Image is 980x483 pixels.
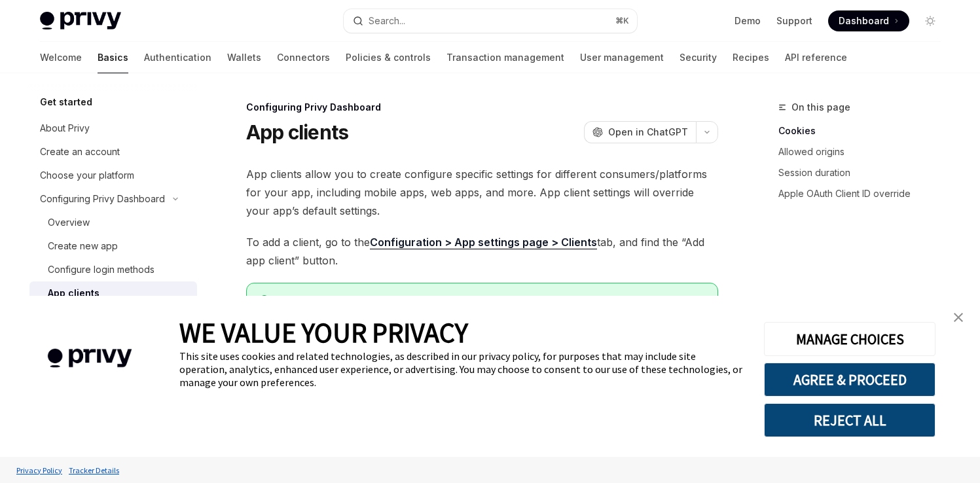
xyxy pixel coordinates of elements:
a: Choose your platform [29,164,197,187]
a: Create an account [29,140,197,164]
a: User management [580,42,664,73]
div: Search... [369,13,405,29]
button: Toggle dark mode [920,10,941,31]
a: Recipes [733,42,769,73]
a: Overview [29,211,197,234]
h1: App clients [246,120,349,144]
span: Dashboard [839,14,889,27]
div: Configuring Privy Dashboard [246,101,718,114]
button: AGREE & PROCEED [764,363,935,397]
a: close banner [945,304,971,331]
a: Connectors [277,42,330,73]
a: Configuration > App settings page > Clients [370,236,597,249]
a: Privacy Policy [13,459,65,482]
a: Apple OAuth Client ID override [778,183,951,204]
button: Search...⌘K [344,9,637,33]
h5: Get started [40,94,92,110]
div: This site uses cookies and related technologies, as described in our privacy policy, for purposes... [179,349,744,389]
img: close banner [954,313,963,322]
a: About Privy [29,116,197,140]
span: On this page [791,99,850,115]
a: Support [776,14,812,27]
div: Create new app [48,238,118,254]
a: Cookies [778,120,951,141]
a: Welcome [40,42,82,73]
span: WE VALUE YOUR PRIVACY [179,315,468,349]
a: Allowed origins [778,141,951,162]
a: Policies & controls [346,42,431,73]
span: App clients allow you to create configure specific settings for different consumers/platforms for... [246,165,718,220]
span: ⌘ K [615,16,629,26]
div: Choose your platform [40,168,134,183]
div: App clients [48,285,100,301]
button: MANAGE CHOICES [764,322,935,356]
button: REJECT ALL [764,403,935,437]
a: Configure login methods [29,258,197,281]
a: Create new app [29,234,197,258]
a: Authentication [144,42,211,73]
a: Transaction management [446,42,564,73]
button: Open in ChatGPT [584,121,696,143]
span: To add a client, go to the tab, and find the “Add app client” button. [246,233,718,270]
a: Tracker Details [65,459,122,482]
a: API reference [785,42,847,73]
a: Dashboard [828,10,909,31]
a: Wallets [227,42,261,73]
span: Open in ChatGPT [608,126,688,139]
a: App clients [29,281,197,305]
svg: Tip [260,295,269,307]
a: Security [680,42,717,73]
div: Configure login methods [48,262,154,277]
a: Session duration [778,162,951,183]
a: Demo [735,14,761,27]
img: light logo [40,12,121,30]
div: About Privy [40,120,90,136]
img: company logo [20,330,160,387]
div: Overview [48,215,90,230]
a: Basics [98,42,128,73]
span: This step is optional if you’re using the React SDK. App clients are required for all other mobil... [278,294,704,320]
div: Configuring Privy Dashboard [40,191,165,207]
div: Create an account [40,144,120,160]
